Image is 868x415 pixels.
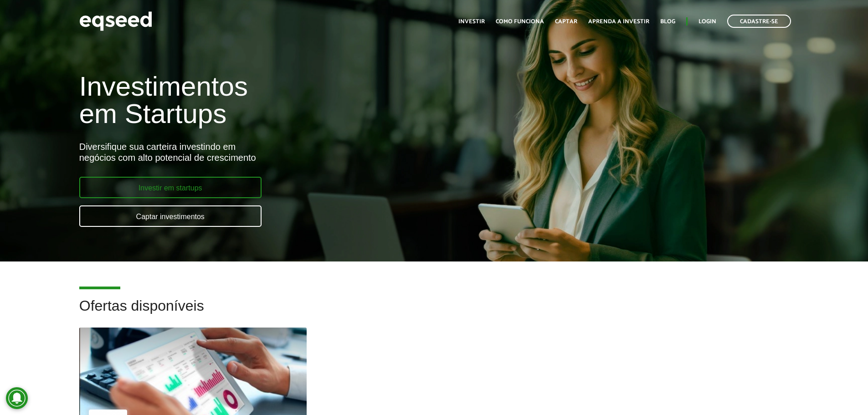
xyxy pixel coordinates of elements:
a: Cadastre-se [727,15,791,28]
a: Investir [458,19,485,25]
a: Captar [555,19,577,25]
a: Como funciona [496,19,544,25]
a: Investir em startups [79,177,262,198]
img: EqSeed [79,9,152,33]
h1: Investimentos em Startups [79,73,500,128]
div: Diversifique sua carteira investindo em negócios com alto potencial de crescimento [79,141,500,163]
a: Login [699,19,716,25]
a: Captar investimentos [79,205,262,227]
a: Blog [660,19,675,25]
a: Aprenda a investir [588,19,649,25]
h2: Ofertas disponíveis [79,298,789,328]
